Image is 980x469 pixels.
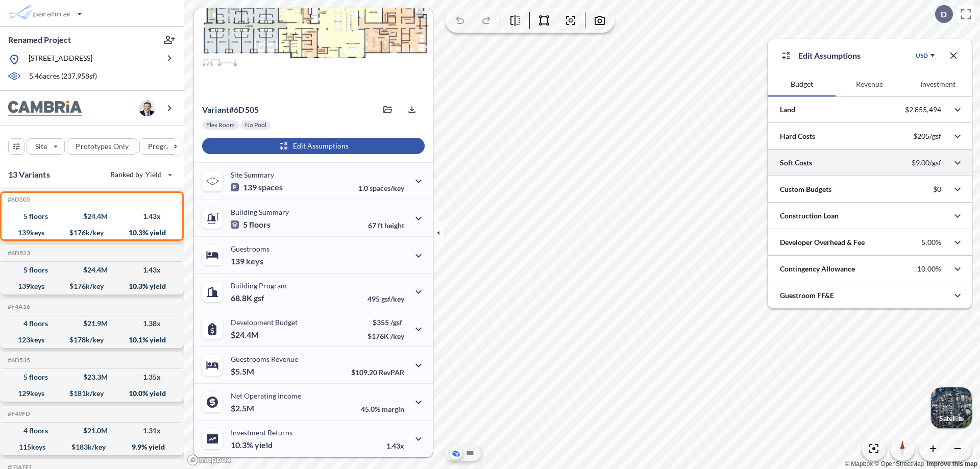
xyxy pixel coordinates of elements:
a: OpenStreetMap [874,460,924,467]
span: keys [246,256,263,266]
img: user logo [139,100,155,116]
a: Mapbox homepage [187,454,232,466]
p: Custom Budgets [780,184,831,194]
p: Construction Loan [780,211,839,221]
img: Switcher Image [931,387,972,428]
span: spaces/key [370,184,404,192]
p: Development Budget [231,318,298,327]
p: $176K [367,332,404,340]
p: $0 [933,185,941,194]
p: 45.0% [361,405,404,413]
button: Prototypes Only [67,138,137,155]
p: 1.0 [358,184,404,192]
p: $24.4M [231,330,260,340]
span: spaces [258,182,283,192]
p: $205/gsf [913,132,941,141]
p: Contingency Allowance [780,264,855,274]
button: Site Plan [464,447,476,459]
span: height [384,221,404,230]
p: Guestrooms Revenue [231,355,298,363]
img: BrandImage [8,101,82,116]
span: /gsf [390,318,402,327]
p: $109.20 [351,368,404,377]
button: Revenue [836,72,903,96]
p: Developer Overhead & Fee [780,237,865,248]
h5: Click to copy the code [6,196,30,203]
span: gsf [254,293,264,303]
p: No Pool [245,121,266,129]
span: /key [390,332,404,340]
span: ft [378,221,383,230]
p: [STREET_ADDRESS] [29,53,92,66]
p: 5.46 acres ( 237,958 sf) [29,71,97,82]
p: 10.00% [917,264,941,274]
p: Site [35,141,47,152]
h5: Click to copy the code [6,410,30,417]
p: 67 [368,221,404,230]
span: RevPAR [379,368,404,377]
p: Hard Costs [780,131,815,141]
p: 13 Variants [8,168,50,181]
span: yield [255,440,273,450]
span: margin [382,405,404,413]
button: Program [139,138,194,155]
p: Edit Assumptions [798,50,861,62]
p: Building Summary [231,208,289,216]
p: D [941,10,947,19]
p: Flex Room [206,121,235,129]
div: USD [916,52,928,60]
p: Guestrooms [231,244,269,253]
button: Site [27,138,65,155]
span: Yield [145,169,162,180]
p: Satellite [939,414,964,423]
p: $355 [367,318,404,327]
button: Edit Assumptions [202,138,425,154]
p: $2.5M [231,403,256,413]
p: 5.00% [921,238,941,247]
p: Renamed Project [8,34,71,45]
a: Improve this map [927,460,977,467]
p: Guestroom FF&E [780,290,834,301]
p: $5.5M [231,366,256,377]
span: gsf/key [381,294,404,303]
button: Switcher ImageSatellite [931,387,972,428]
p: Prototypes Only [76,141,129,152]
span: floors [249,219,271,230]
h5: Click to copy the code [6,303,30,310]
p: Program [148,141,177,152]
p: 68.8K [231,293,264,303]
p: 5 [231,219,271,230]
p: $2,855,494 [905,105,941,114]
p: Land [780,105,795,115]
p: Investment Returns [231,428,292,437]
p: 10.3% [231,440,273,450]
p: 139 [231,256,263,266]
h5: Click to copy the code [6,250,30,257]
button: Budget [768,72,836,96]
button: Aerial View [450,447,462,459]
h5: Click to copy the code [6,357,30,364]
p: 1.43x [386,441,404,450]
p: Building Program [231,281,287,290]
span: Variant [202,105,229,114]
button: Investment [904,72,972,96]
p: Site Summary [231,170,274,179]
p: # 6d505 [202,105,259,115]
a: Mapbox [845,460,873,467]
p: 495 [367,294,404,303]
p: 139 [231,182,283,192]
p: Net Operating Income [231,391,301,400]
button: Ranked by Yield [102,166,179,183]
